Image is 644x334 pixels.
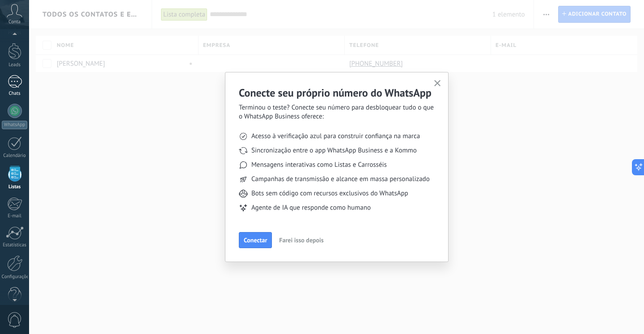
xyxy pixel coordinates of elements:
[244,237,267,243] span: Conectar
[251,175,430,184] span: Campanhas de transmissão e alcance em massa personalizado
[275,233,327,247] button: Farei isso depois
[251,132,420,141] span: Acesso à verificação azul para construir confiança na marca
[2,242,28,248] div: Estatísticas
[2,121,27,129] div: WhatsApp
[239,86,435,100] h2: Conecte seu próprio número do WhatsApp
[8,19,21,25] span: Conta
[2,213,28,219] div: E-mail
[251,146,417,155] span: Sincronização entre o app WhatsApp Business e a Kommo
[2,153,28,159] div: Calendário
[2,184,28,190] div: Listas
[239,103,435,121] span: Terminou o teste? Conecte seu número para desbloquear tudo o que o WhatsApp Business oferece:
[2,62,28,68] div: Leads
[251,203,371,212] span: Agente de IA que responde como humano
[2,274,28,280] div: Configurações
[251,161,387,169] span: Mensagens interativas como Listas e Carrosséis
[2,91,28,97] div: Chats
[239,232,272,248] button: Conectar
[279,237,323,243] span: Farei isso depois
[251,189,408,198] span: Bots sem código com recursos exclusivos do WhatsApp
